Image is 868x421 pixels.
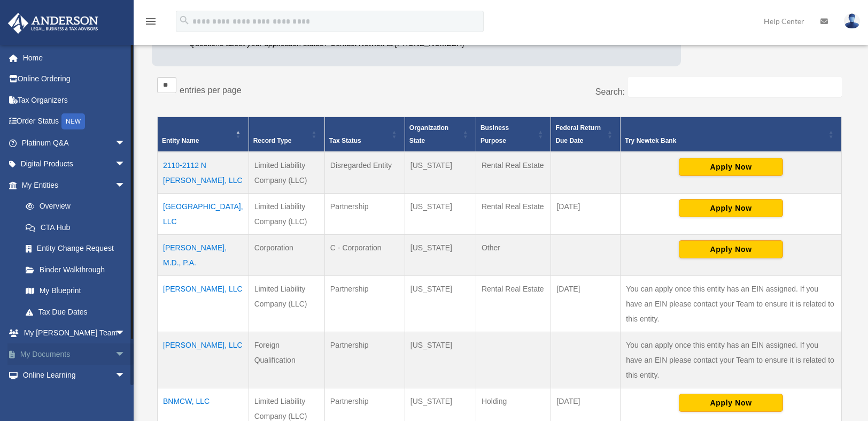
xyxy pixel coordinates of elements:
[551,193,621,234] td: [DATE]
[15,259,136,280] a: Binder Walkthrough
[144,15,157,28] i: menu
[15,196,131,217] a: Overview
[324,275,405,332] td: Partnership
[158,275,249,332] td: [PERSON_NAME], LLC
[405,234,476,275] td: [US_STATE]
[15,217,136,238] a: CTA Hub
[7,89,142,111] a: Tax Organizers
[476,152,551,194] td: Rental Real Estate
[144,19,157,28] a: menu
[7,68,142,90] a: Online Ordering
[249,193,324,234] td: Limited Liability Company (LLC)
[679,199,783,217] button: Apply Now
[551,275,621,332] td: [DATE]
[324,193,405,234] td: Partnership
[115,343,136,365] span: arrow_drop_down
[551,117,621,152] th: Federal Return Due Date: Activate to sort
[405,117,476,152] th: Organization State: Activate to sort
[158,117,249,152] th: Entity Name: Activate to invert sorting
[324,152,405,194] td: Disregarded Entity
[405,193,476,234] td: [US_STATE]
[5,13,102,34] img: Anderson Advisors Platinum Portal
[329,137,361,144] span: Tax Status
[158,332,249,388] td: [PERSON_NAME], LLC
[253,137,292,144] span: Record Type
[476,275,551,332] td: Rental Real Estate
[180,86,242,95] label: entries per page
[476,193,551,234] td: Rental Real Estate
[324,234,405,275] td: C - Corporation
[7,174,136,196] a: My Entitiesarrow_drop_down
[7,323,142,344] a: My [PERSON_NAME] Teamarrow_drop_down
[15,280,136,302] a: My Blueprint
[115,132,136,154] span: arrow_drop_down
[115,365,136,387] span: arrow_drop_down
[15,238,136,259] a: Entity Change Request
[621,332,842,388] td: You can apply once this entity has an EIN assigned. If you have an EIN please contact your Team t...
[115,154,136,175] span: arrow_drop_down
[844,13,860,29] img: User Pic
[15,301,136,323] a: Tax Due Dates
[595,87,625,96] label: Search:
[7,111,142,133] a: Order StatusNEW
[679,394,783,412] button: Apply Now
[621,117,842,152] th: Try Newtek Bank : Activate to sort
[324,117,405,152] th: Tax Status: Activate to sort
[679,158,783,176] button: Apply Now
[405,152,476,194] td: [US_STATE]
[158,234,249,275] td: [PERSON_NAME], M.D., P.A.
[249,332,324,388] td: Foreign Qualification
[115,323,136,345] span: arrow_drop_down
[115,174,136,196] span: arrow_drop_down
[324,332,405,388] td: Partnership
[249,234,324,275] td: Corporation
[409,124,448,144] span: Organization State
[679,240,783,258] button: Apply Now
[476,234,551,275] td: Other
[476,117,551,152] th: Business Purpose: Activate to sort
[179,14,190,26] i: search
[7,365,142,386] a: Online Learningarrow_drop_down
[7,47,142,68] a: Home
[7,154,142,175] a: Digital Productsarrow_drop_down
[249,152,324,194] td: Limited Liability Company (LLC)
[158,193,249,234] td: [GEOGRAPHIC_DATA], LLC
[405,332,476,388] td: [US_STATE]
[162,137,199,144] span: Entity Name
[405,275,476,332] td: [US_STATE]
[480,124,509,144] span: Business Purpose
[625,134,825,147] div: Try Newtek Bank
[61,113,85,129] div: NEW
[621,275,842,332] td: You can apply once this entity has an EIN assigned. If you have an EIN please contact your Team t...
[158,152,249,194] td: 2110-2112 N [PERSON_NAME], LLC
[249,117,324,152] th: Record Type: Activate to sort
[249,275,324,332] td: Limited Liability Company (LLC)
[7,343,142,365] a: My Documentsarrow_drop_down
[555,124,601,144] span: Federal Return Due Date
[7,132,142,154] a: Platinum Q&Aarrow_drop_down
